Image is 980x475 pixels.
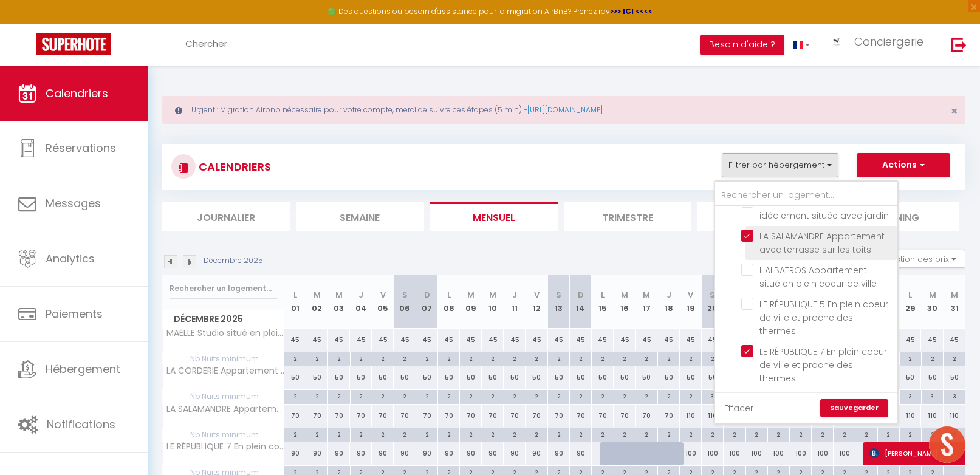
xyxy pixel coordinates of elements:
[680,390,701,402] div: 2
[724,442,745,465] div: 100
[759,264,877,290] span: L'ALBATROS Appartement situé en plein coeur de ville
[570,329,592,351] div: 45
[854,34,923,49] span: Conciergerie
[467,289,475,301] abbr: M
[658,352,679,364] div: 2
[438,366,460,389] div: 50
[46,86,108,101] span: Calendriers
[416,352,437,364] div: 2
[372,390,394,402] div: 2
[570,442,592,465] div: 90
[460,366,482,389] div: 50
[702,329,724,351] div: 45
[614,428,636,440] div: 2
[592,275,614,329] th: 15
[162,96,965,124] div: Urgent : Migration Airbnb nécessaire pour votre compte, merci de suivre ces étapes (5 min) -
[416,405,438,427] div: 70
[790,428,811,440] div: 2
[482,428,504,440] div: 2
[306,366,328,389] div: 50
[636,366,657,389] div: 50
[657,329,679,351] div: 45
[482,442,504,465] div: 90
[724,402,753,415] a: Effacer
[335,289,343,301] abbr: M
[614,352,636,364] div: 2
[715,185,897,207] input: Rechercher un logement...
[700,35,784,55] button: Besoin d'aide ?
[759,298,888,337] span: LE RÉPUBLIQUE 5 En plein coeur de ville et proche des thermes
[165,329,286,338] span: MAËLLE Studio situé en plein centre-ville
[875,250,965,268] button: Gestion des prix
[702,428,723,440] div: 2
[592,390,613,402] div: 2
[722,153,838,177] button: Filtrer par hébergement
[526,329,547,351] div: 45
[460,329,482,351] div: 45
[857,153,950,177] button: Actions
[504,390,526,402] div: 2
[438,428,459,440] div: 2
[504,329,526,351] div: 45
[680,428,701,440] div: 2
[489,289,496,301] abbr: M
[394,275,416,329] th: 06
[438,405,460,427] div: 70
[526,428,547,440] div: 2
[394,366,416,389] div: 50
[601,289,605,301] abbr: L
[614,405,636,427] div: 70
[680,352,701,364] div: 2
[526,366,547,389] div: 50
[921,405,943,427] div: 110
[746,428,767,440] div: 2
[526,442,547,465] div: 90
[534,289,540,301] abbr: V
[812,442,834,465] div: 100
[929,289,936,301] abbr: M
[165,366,286,375] span: LA CORDERIE Appartement sur le Quai aux Vivres
[328,329,350,351] div: 45
[922,428,943,440] div: 2
[163,310,284,328] span: Décembre 2025
[944,390,965,402] div: 3
[482,329,504,351] div: 45
[759,230,885,256] span: LA SALAMANDRE Appartement avec terrasse sur les toits
[951,106,958,117] button: Close
[394,390,416,402] div: 2
[204,255,263,267] p: Décembre 2025
[636,329,657,351] div: 45
[394,442,416,465] div: 90
[759,346,887,384] span: LE RÉPUBLIQUE 7 En plein coeur de ville et proche des thermes
[165,405,286,414] span: LA SALAMANDRE Appartement avec terrasse sur les toits
[636,405,657,427] div: 70
[636,275,657,329] th: 17
[185,37,227,50] span: Chercher
[526,352,547,364] div: 2
[46,140,116,155] span: Réservations
[402,289,408,301] abbr: S
[702,366,724,389] div: 50
[284,352,306,364] div: 2
[350,275,372,329] th: 04
[328,428,349,440] div: 2
[702,352,723,364] div: 2
[570,366,592,389] div: 50
[46,361,120,377] span: Hébergement
[372,442,394,465] div: 90
[527,104,603,115] a: [URL][DOMAIN_NAME]
[314,289,321,301] abbr: M
[284,405,306,427] div: 70
[372,275,394,329] th: 05
[372,329,394,351] div: 45
[438,390,459,402] div: 2
[350,366,372,389] div: 50
[504,428,526,440] div: 2
[614,390,636,402] div: 2
[570,428,591,440] div: 2
[564,202,691,231] li: Trimestre
[592,352,613,364] div: 2
[834,428,855,440] div: 2
[351,390,372,402] div: 2
[163,428,284,442] span: Nb Nuits minimum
